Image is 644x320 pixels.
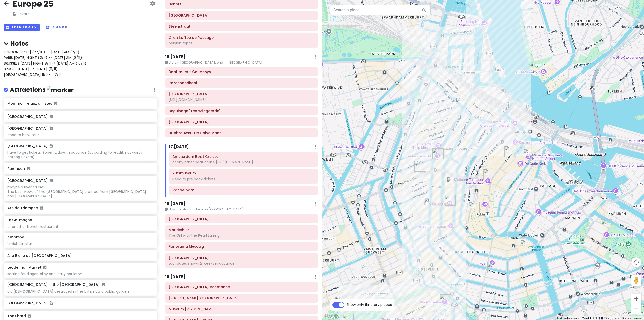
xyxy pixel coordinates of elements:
div: Jordaan [414,161,425,172]
h6: Gran kaffee de Passage [169,35,314,40]
h6: 17 . [DATE] [169,144,189,150]
h6: Panthéon [7,166,153,171]
i: Added to itinerary [50,144,53,148]
h6: Arc de Triomphe [7,206,153,210]
h6: Royal Delft [169,217,314,221]
i: Added to itinerary [50,301,53,305]
i: Added to itinerary [43,266,46,269]
div: old [DEMOGRAPHIC_DATA] destroyed in the blitz, now a public garden [7,289,153,294]
h6: Market Square [169,13,314,18]
div: Ons' Lieve Heer op Solder (Our Lord in the Attic Museum) [523,149,534,160]
div: Damrak [504,146,515,157]
img: marker [47,86,74,94]
small: day trip. start and end in [GEOGRAPHIC_DATA] [165,207,318,212]
h6: Le Colimaçon [7,218,32,222]
a: Report a map error [622,317,642,319]
h6: [GEOGRAPHIC_DATA] [7,114,153,119]
h6: Panorama Mesdag [169,244,314,249]
h6: [GEOGRAPHIC_DATA] [7,301,153,305]
button: Drag Pegman onto the map to open Street View [631,275,641,286]
h6: Vondelpark [172,188,314,192]
h6: The Shard [7,314,153,318]
span: Show only itinerary places [346,302,392,307]
div: Anne Frank House [432,148,444,159]
a: Terms (opens in new tab) [612,317,619,319]
div: or another french restaurant [7,224,153,229]
h6: [GEOGRAPHIC_DATA] [7,126,53,131]
h6: Rijksmuseum [172,171,314,175]
div: setting for diagon alley and leaky cauldron [7,272,153,276]
i: Added to itinerary [102,283,105,286]
h6: [GEOGRAPHIC_DATA] in the [GEOGRAPHIC_DATA] [7,282,105,287]
h6: Boat tours - Coudenys [169,69,314,74]
div: Verzetsmuseum Amsterdam - Museum of WWII Resistance [601,219,612,230]
div: Luna [438,108,442,112]
h6: Belfort [169,2,314,6]
i: Added to itinerary [28,314,31,318]
h6: Rozenhoedkaai [169,81,314,85]
img: Google [323,313,340,320]
i: Added to itinerary [50,179,53,182]
button: Zoom in [631,294,641,304]
h6: Groeninge Museum [169,92,314,96]
h6: Automne [7,235,24,239]
div: 1 michelin star [7,241,153,246]
i: Added to itinerary [50,115,53,118]
h6: Mauritshuis [169,228,314,232]
div: [URL][DOMAIN_NAME] [169,97,314,102]
h6: Peace Palace [169,256,314,260]
h6: [GEOGRAPHIC_DATA] [7,178,53,183]
div: New Dutch Amsterdam [445,131,449,135]
h6: Minnewater Park [169,120,314,124]
div: Secret Garden [477,243,481,247]
div: Need to pre book tickets [172,177,314,181]
button: Zoom out [631,304,641,314]
span: LONDON [DATE] (27/10) -> [DATE] AM (2/11) PARIS [DATE] NIGHT (2/11) -> [DATE] AM (8/11) BRUSSELS ... [4,50,86,77]
h6: Leadenhall Market [7,265,46,270]
small: start in [GEOGRAPHIC_DATA], end in [GEOGRAPHIC_DATA] [165,60,318,65]
i: Added to itinerary [27,167,30,170]
i: Added to itinerary [40,206,43,210]
div: Dam Square [483,169,494,180]
h6: [GEOGRAPHIC_DATA] [7,144,53,148]
h6: Steenstraat [169,24,314,29]
div: good to book tour [7,133,153,137]
h6: Montmartre aux artistes [7,101,153,106]
div: The Papeneiland Café [456,98,467,109]
button: Keyboard shortcuts [557,316,579,320]
h6: Huisbrouwerij De Halve Maan [169,131,314,135]
div: have to get tickets, ?open 2 days in advance (according to reddit, not worth getting tickets) [7,150,153,159]
div: The Girl with the Pearl Earring [169,233,314,238]
h6: 18 . [DATE] [165,201,185,206]
h6: Willet-Holthuysen Museum [169,296,314,300]
h6: Verzetsmuseum Amsterdam - Museum of WWII Resistance [169,285,314,289]
div: Begijnhof [469,202,480,213]
h4: Attractions [10,86,74,94]
h6: 19 . [DATE] [165,274,185,280]
span: Map data ©2025 Google [582,317,609,319]
div: Negen Straatjes [445,195,456,206]
div: or any other boat cruise [URL][DOMAIN_NAME].. [172,160,314,164]
i: Added to itinerary [54,102,57,105]
div: Houseboat Museum [424,197,435,208]
h6: Museum Van Loon [169,307,314,311]
span: Private [13,11,53,17]
i: Added to itinerary [50,127,53,130]
div: Willet-Holthuysen Museum [520,240,531,251]
div: Royal Palace Amsterdam [476,168,487,179]
h6: 16 . [DATE] [165,54,185,60]
h4: Notes [4,40,157,47]
button: Share [44,24,70,31]
div: Museum Van Loon [487,262,498,273]
div: tour dates shown 2 weeks in advance [169,261,314,266]
div: The Pantry [441,270,445,274]
input: Search a place [330,5,431,15]
div: maybe a river cruise? The best views of the [GEOGRAPHIC_DATA] are free from [GEOGRAPHIC_DATA] and... [7,185,153,199]
h6: À la Biche au [GEOGRAPHIC_DATA] [7,253,153,258]
button: Map camera controls [631,257,641,267]
h6: Amsterdam Boat Cruises [172,154,314,159]
div: Fabienne Chapot [447,177,458,188]
h6: Beguinage "Ten Wijngaerde" [169,109,314,113]
a: Click to see this area on Google Maps [323,313,340,320]
div: Rijksmuseum [440,294,451,305]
